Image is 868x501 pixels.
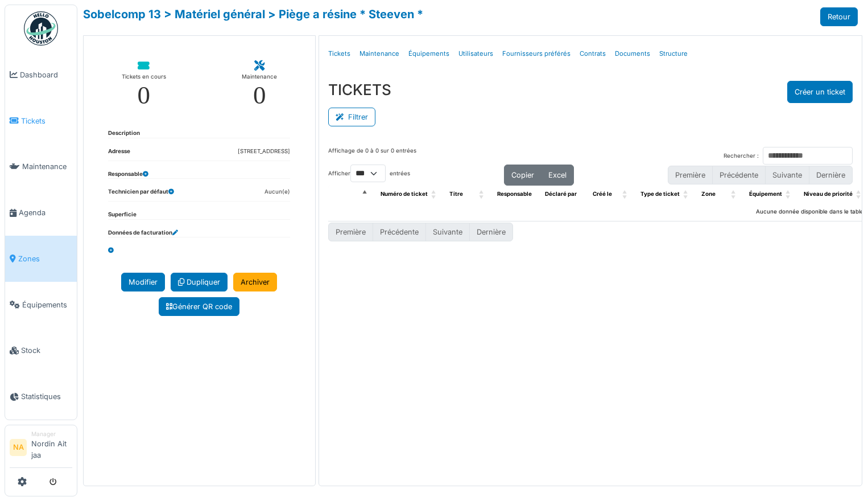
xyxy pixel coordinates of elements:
[5,190,77,236] a: Agenda
[541,165,574,186] button: Excel
[328,165,410,182] label: Afficher entrées
[328,147,416,165] div: Affichage de 0 à 0 sur 0 entrées
[498,40,575,67] a: Fournisseurs préférés
[5,52,77,98] a: Dashboard
[328,223,513,241] nav: pagination
[749,191,782,197] span: Équipement
[253,83,266,108] div: 0
[5,144,77,190] a: Maintenance
[164,7,265,21] a: > Matériel général
[171,273,228,291] a: Dupliquer
[548,171,567,179] span: Excel
[5,98,77,144] a: Tickets
[268,7,423,21] a: > Piège a résine * Steeven *
[820,7,858,26] a: Retour
[10,430,72,468] a: NA ManagerNordin Ait jaa
[18,253,72,264] span: Zones
[5,236,77,282] a: Zones
[108,129,140,138] dt: Description
[545,191,577,197] span: Déclaré par
[19,207,72,218] span: Agenda
[137,83,150,108] div: 0
[238,147,290,156] dd: [STREET_ADDRESS]
[20,69,72,80] span: Dashboard
[108,147,130,161] dt: Adresse
[404,40,454,67] a: Équipements
[159,297,239,316] a: Générer QR code
[640,191,680,197] span: Type de ticket
[31,430,72,438] div: Manager
[856,186,863,203] span: Niveau de priorité: Activate to sort
[22,161,72,172] span: Maintenance
[5,282,77,328] a: Équipements
[804,191,853,197] span: Niveau de priorité
[113,52,175,117] a: Tickets en cours 0
[233,273,277,291] a: Archiver
[479,186,486,203] span: Titre: Activate to sort
[108,188,174,201] dt: Technicien par défaut
[328,81,391,98] h3: TICKETS
[108,211,137,219] dt: Superficie
[731,186,738,203] span: Zone: Activate to sort
[593,191,612,197] span: Créé le
[575,40,610,67] a: Contrats
[83,7,161,21] a: Sobelcomp 13
[21,391,72,402] span: Statistiques
[328,108,375,126] button: Filtrer
[22,299,72,310] span: Équipements
[683,186,690,203] span: Type de ticket: Activate to sort
[497,191,532,197] span: Responsable
[622,186,629,203] span: Créé le: Activate to sort
[264,188,290,196] dd: Aucun(e)
[668,166,853,184] nav: pagination
[233,52,286,117] a: Maintenance 0
[122,71,166,83] div: Tickets en cours
[10,439,27,456] li: NA
[786,186,792,203] span: Équipement: Activate to sort
[21,345,72,356] span: Stock
[511,171,534,179] span: Copier
[5,328,77,374] a: Stock
[655,40,692,67] a: Structure
[5,373,77,420] a: Statistiques
[350,165,386,182] select: Afficherentrées
[787,81,853,103] button: Créer un ticket
[21,116,72,126] span: Tickets
[431,186,438,203] span: Numéro de ticket: Activate to sort
[701,191,716,197] span: Zone
[108,229,178,237] dt: Données de facturation
[381,191,428,197] span: Numéro de ticket
[324,40,355,67] a: Tickets
[454,40,498,67] a: Utilisateurs
[242,71,277,83] div: Maintenance
[24,11,58,46] img: Badge_color-CXgf-gQk.svg
[449,191,463,197] span: Titre
[724,152,759,161] label: Rechercher :
[610,40,655,67] a: Documents
[355,40,404,67] a: Maintenance
[121,273,165,291] a: Modifier
[108,170,148,179] dt: Responsable
[31,430,72,465] li: Nordin Ait jaa
[504,165,542,186] button: Copier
